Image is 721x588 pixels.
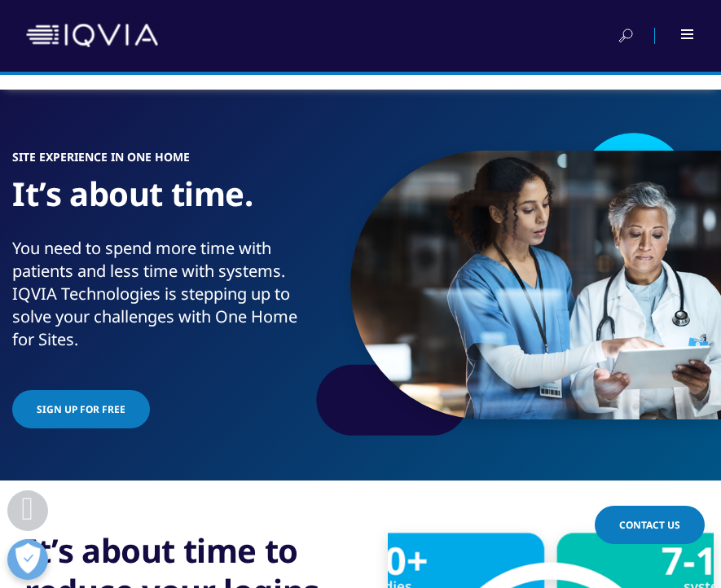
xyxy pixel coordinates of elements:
[595,506,705,544] a: Contact Us
[350,151,721,419] img: 2436_doctor-and-nurse-with-digital-tablet-talking.png
[619,518,680,532] span: Contact Us
[12,390,150,428] a: SIGN UP FOR FREE
[37,402,125,416] span: SIGN UP FOR FREE
[12,151,306,173] h6: Site experience in ONE HOME
[26,24,158,47] img: IQVIA Healthcare Information Technology and Pharma Clinical Research Company
[7,539,48,580] button: Open Preferences
[12,173,306,237] h1: It’s about time.
[12,237,306,361] p: You need to spend more time with patients and less time with systems. IQVIA Technologies is stepp...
